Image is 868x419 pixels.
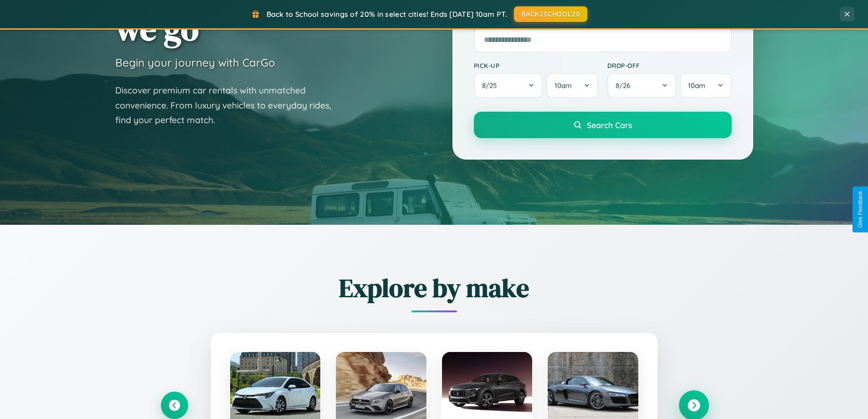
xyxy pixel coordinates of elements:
button: BACK2SCHOOL20 [514,6,587,22]
h2: Explore by make [161,270,708,305]
button: Search Cars [474,112,732,138]
p: Discover premium car rentals with unmatched convenience. From luxury vehicles to everyday rides, ... [115,83,343,128]
button: 8/25 [474,73,543,98]
button: 8/26 [607,73,677,98]
label: Drop-off [607,62,732,69]
h3: Begin your journey with CarGo [115,56,275,69]
button: 10am [680,73,731,98]
span: 8 / 25 [482,81,501,90]
div: Give Feedback [857,191,863,228]
button: 10am [546,73,598,98]
span: 10am [688,81,705,90]
span: 10am [555,81,572,90]
span: Search Cars [587,120,632,130]
span: Back to School savings of 20% in select cities! Ends [DATE] 10am PT. [267,10,507,19]
label: Pick-up [474,62,598,69]
span: 8 / 26 [616,81,635,90]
